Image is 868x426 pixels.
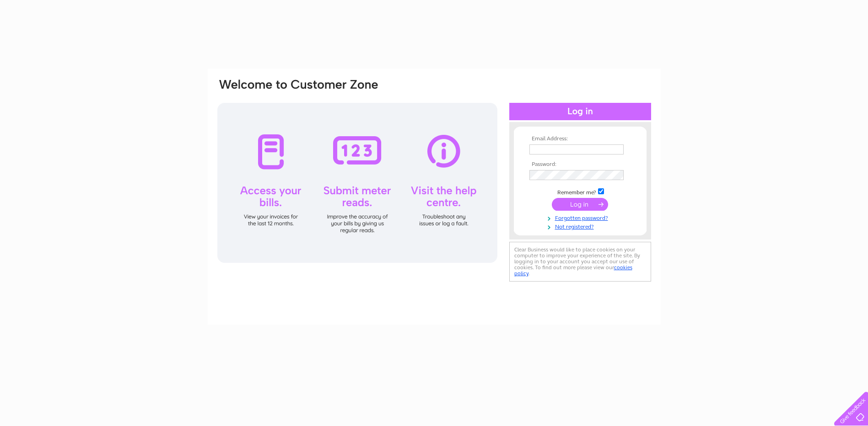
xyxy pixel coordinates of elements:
[527,136,633,142] th: Email Address:
[527,161,633,168] th: Password:
[514,264,632,277] a: cookies policy
[529,222,633,230] a: Not registered?
[552,198,608,211] input: Submit
[527,187,633,196] td: Remember me?
[529,213,633,222] a: Forgotten password?
[509,242,651,282] div: Clear Business would like to place cookies on your computer to improve your experience of the sit...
